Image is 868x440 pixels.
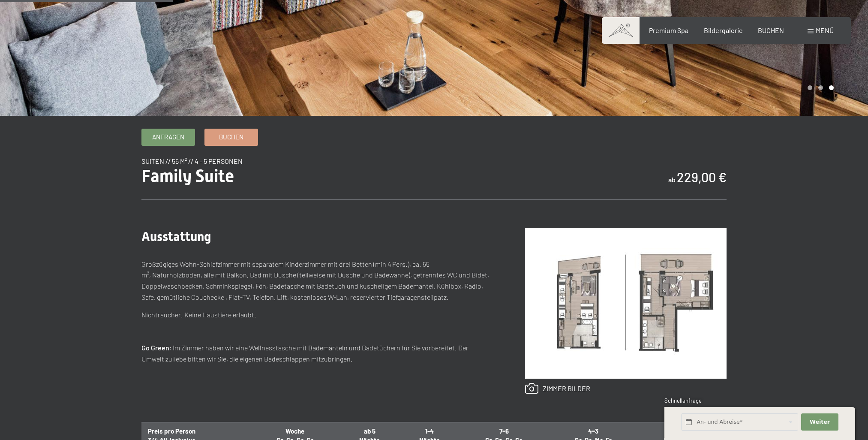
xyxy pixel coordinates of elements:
span: Weiter [810,418,830,426]
img: Family Suite [525,228,727,379]
strong: Go Green [141,344,169,352]
p: Nichtraucher. Keine Haustiere erlaubt. [141,309,491,320]
span: Suiten // 55 m² // 4 - 5 Personen [141,157,243,165]
span: Anfragen [152,133,184,142]
p: Großzügiges Wohn-Schlafzimmer mit separatem Kinderzimmer mit drei Betten (min 4 Pers.), ca. 55 m²... [141,259,491,302]
span: Family Suite [141,166,234,186]
a: Buchen [205,129,258,145]
a: Premium Spa [649,26,688,34]
b: 229,00 € [677,169,727,185]
a: Anfragen [142,129,195,145]
span: Schnellanfrage [664,397,702,404]
span: Ausstattung [141,229,211,244]
span: Menü [816,26,834,34]
button: Weiter [801,413,838,431]
span: Buchen [219,133,243,142]
a: Bildergalerie [704,26,743,34]
span: ab [668,175,676,184]
p: : Im Zimmer haben wir eine Wellnesstasche mit Bademänteln und Badetüchern für Sie vorbereitet. De... [141,342,491,364]
a: BUCHEN [758,26,784,34]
